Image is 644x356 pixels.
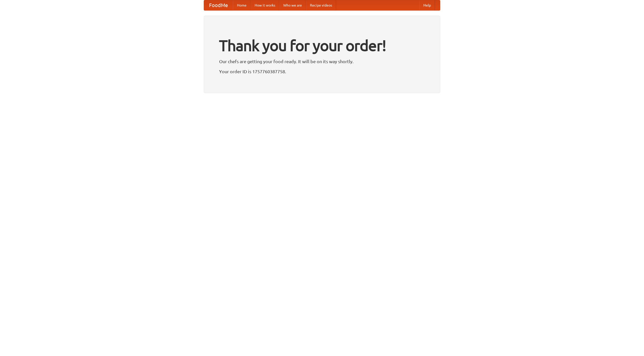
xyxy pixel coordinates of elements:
a: Help [419,0,435,10]
a: Recipe videos [306,0,336,10]
a: Home [233,0,251,10]
h1: Thank you for your order! [219,33,425,58]
p: Your order ID is 1757760387758. [219,68,425,75]
p: Our chefs are getting your food ready. It will be on its way shortly. [219,58,425,65]
a: Who we are [279,0,306,10]
a: FoodMe [204,0,233,10]
a: How it works [251,0,279,10]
